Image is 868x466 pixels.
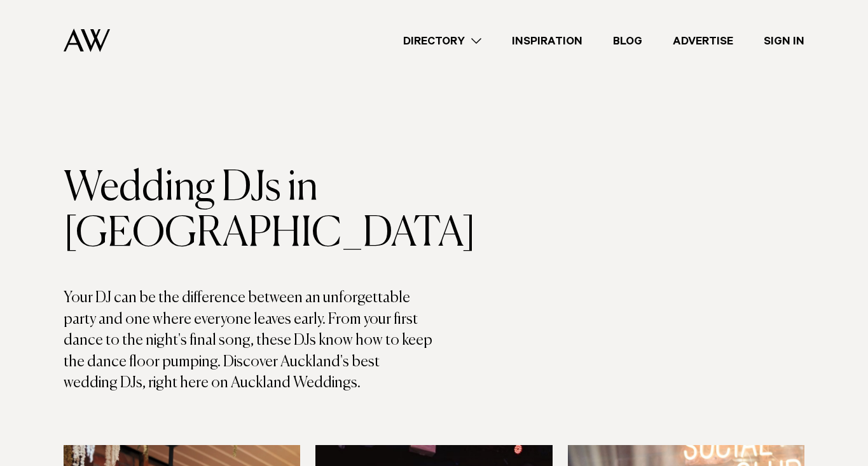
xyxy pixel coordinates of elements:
[658,32,748,50] a: Advertise
[64,29,110,52] img: Auckland Weddings Logo
[64,288,434,394] p: Your DJ can be the difference between an unforgettable party and one where everyone leaves early....
[388,32,497,50] a: Directory
[497,32,598,50] a: Inspiration
[748,32,820,50] a: Sign In
[64,166,434,257] h1: Wedding DJs in [GEOGRAPHIC_DATA]
[598,32,658,50] a: Blog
